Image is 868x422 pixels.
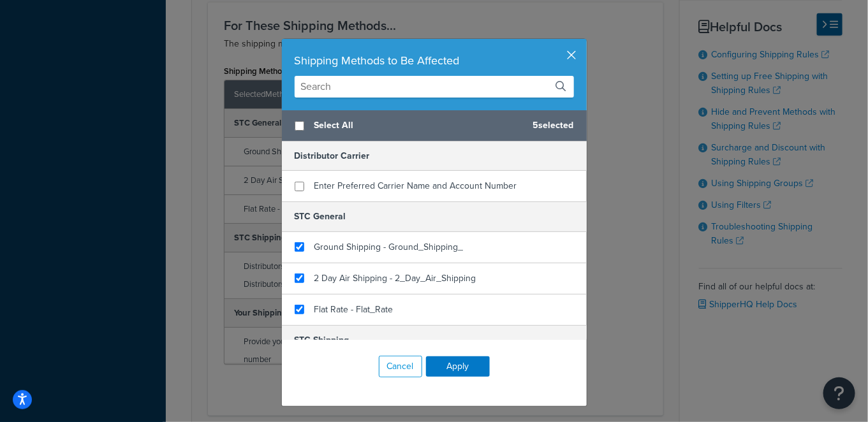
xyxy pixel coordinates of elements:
span: Ground Shipping - Ground_Shipping_ [314,240,464,254]
h5: STC Shipping [282,325,587,355]
input: Search [295,76,574,98]
h5: Distributor Carrier [282,142,587,171]
span: Flat Rate - Flat_Rate [314,303,394,316]
button: Cancel [379,356,422,377]
div: 5 selected [282,110,587,142]
div: Shipping Methods to Be Affected [295,52,574,69]
span: Enter Preferred Carrier Name and Account Number [314,179,517,193]
button: Apply [426,356,490,377]
h5: STC General [282,201,587,231]
span: Select All [314,117,523,135]
span: 2 Day Air Shipping - 2_Day_Air_Shipping [314,272,476,285]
